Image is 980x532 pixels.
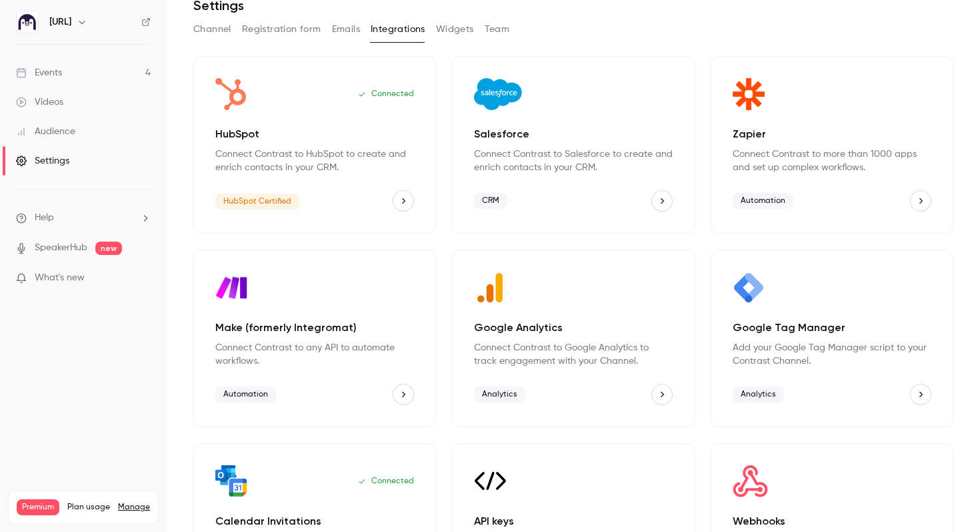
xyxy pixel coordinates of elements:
[21,235,208,248] div: Bonjour [PERSON_NAME],
[16,125,75,138] div: Audience
[209,5,234,31] button: Accueil
[474,320,673,336] p: Google Analytics
[38,7,59,29] img: Profile image for Salim
[48,131,256,186] div: C'est urgent, nous avons lancé toutes les invitation et ma jauge est toujours à 0
[131,324,256,353] div: [URL][DOMAIN_NAME]
[733,126,931,142] p: Zapier
[452,250,695,427] div: Google Analytics
[11,409,255,432] textarea: Envoyer un message...
[393,384,414,405] button: Make (formerly Integromat)
[371,19,425,40] button: Integrations
[9,5,34,31] button: go back
[215,126,414,142] p: HubSpot
[11,394,256,447] div: Salim dit…
[21,248,208,274] div: Pourrais tu m'envoyer le lien de ton event stp?
[215,513,414,529] p: Calendar Invitations
[733,513,931,529] p: Webhooks
[242,19,321,40] button: Registration form
[35,241,87,255] a: SpeakerHub
[474,193,507,209] span: CRM
[63,437,74,448] button: Télécharger la pièce jointe
[215,194,299,210] span: HubSpot Certified
[474,126,673,142] p: Salesforce
[131,293,256,322] div: [URL][DOMAIN_NAME]
[21,402,69,415] div: je regarde
[358,89,414,99] p: Connected
[193,19,231,40] button: Channel
[436,19,474,40] button: Widgets
[85,437,95,448] button: Start recording
[11,293,256,324] div: user dit…
[485,19,510,40] button: Team
[213,354,256,383] div: voici
[651,384,673,405] button: Google Analytics
[229,432,250,453] button: Envoyer un message…
[193,56,436,234] div: HubSpot
[16,66,62,79] div: Events
[35,271,85,285] span: What's new
[141,302,245,312] a: [URL][DOMAIN_NAME]
[11,394,80,423] div: je regarde
[733,341,931,368] p: Add your Google Tag Manager script to your Contrast Channel.
[11,188,256,228] div: user dit…
[215,148,414,174] p: Connect Contrast to HubSpot to create and enrich contacts in your CRM.
[65,17,84,30] p: Actif
[332,19,360,40] button: Emails
[141,332,245,343] a: [URL][DOMAIN_NAME]
[234,5,258,29] div: Fermer
[49,15,71,29] h6: [URL]
[711,250,953,427] div: Google Tag Manager
[118,502,150,513] a: Manage
[733,386,784,403] span: Analytics
[215,386,276,403] span: Automation
[651,190,673,212] button: Salesforce
[16,154,69,168] div: Settings
[215,341,414,368] p: Connect Contrast to any API to automate workflows.
[16,95,63,109] div: Videos
[17,11,38,33] img: Ed.ai
[11,131,256,188] div: user dit…
[358,476,414,487] p: Connected
[393,190,414,212] button: HubSpot
[733,148,931,174] p: Connect Contrast to more than 1000 apps and set up complex workflows.
[67,502,110,513] span: Plan usage
[474,341,673,368] p: Connect Contrast to Google Analytics to track engagement with your Channel.
[11,354,256,394] div: user dit…
[42,437,53,448] button: Sélectionneur de fichier gif
[910,190,931,212] button: Zapier
[95,242,122,255] span: new
[224,362,245,375] div: voici
[17,499,59,515] span: Premium
[193,250,436,427] div: Make (formerly Integromat)
[65,7,151,17] h1: [PERSON_NAME]
[16,211,151,225] li: help-dropdown-opener
[21,437,31,448] button: Sélectionneur d’emoji
[733,320,931,336] p: Google Tag Manager
[59,139,245,178] div: C'est urgent, nous avons lancé toutes les invitation et ma jauge est toujours à 0
[11,324,256,354] div: user dit…
[161,196,246,209] div: que se passe t-il ?
[452,56,695,234] div: Salesforce
[11,227,219,282] div: Bonjour [PERSON_NAME],Pourrais tu m'envoyer le lien de ton event stp?
[474,386,525,403] span: Analytics
[711,56,953,234] div: Zapier
[474,148,673,174] p: Connect Contrast to Salesforce to create and enrich contacts in your CRM.
[151,188,257,217] div: que se passe t-il ?
[215,320,414,336] p: Make (formerly Integromat)
[733,193,793,209] span: Automation
[474,513,673,529] p: API keys
[11,227,256,293] div: Salim dit…
[910,384,931,405] button: Google Tag Manager
[35,211,54,225] span: Help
